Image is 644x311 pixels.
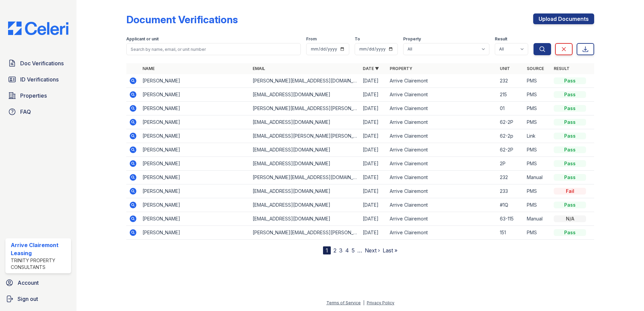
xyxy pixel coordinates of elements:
[140,198,250,212] td: [PERSON_NAME]
[250,157,360,171] td: [EMAIL_ADDRESS][DOMAIN_NAME]
[363,300,364,305] div: |
[524,198,551,212] td: PMS
[140,88,250,102] td: [PERSON_NAME]
[497,74,524,88] td: 232
[18,295,38,303] span: Sign out
[20,92,47,100] span: Properties
[524,115,551,129] td: PMS
[497,102,524,115] td: 01
[367,300,394,305] a: Privacy Policy
[20,59,64,67] span: Doc Verifications
[387,198,497,212] td: Arrive Clairemont
[126,43,301,55] input: Search by name, email, or unit number
[326,300,361,305] a: Terms of Service
[360,74,387,88] td: [DATE]
[387,212,497,226] td: Arrive Clairemont
[497,129,524,143] td: 62-2p
[3,276,74,289] a: Account
[527,66,544,71] a: Source
[20,75,59,83] span: ID Verifications
[497,88,524,102] td: 215
[11,241,68,257] div: Arrive Clairemont Leasing
[497,115,524,129] td: 62-2P
[3,292,74,306] button: Sign out
[250,88,360,102] td: [EMAIL_ADDRESS][DOMAIN_NAME]
[345,247,349,254] a: 4
[360,143,387,157] td: [DATE]
[360,129,387,143] td: [DATE]
[250,212,360,226] td: [EMAIL_ADDRESS][DOMAIN_NAME]
[253,66,265,71] a: Email
[250,129,360,143] td: [EMAIL_ADDRESS][PERSON_NAME][PERSON_NAME][DOMAIN_NAME]
[360,184,387,198] td: [DATE]
[387,88,497,102] td: Arrive Clairemont
[140,143,250,157] td: [PERSON_NAME]
[11,257,68,271] div: Trinity Property Consultants
[387,143,497,157] td: Arrive Clairemont
[140,226,250,240] td: [PERSON_NAME]
[140,129,250,143] td: [PERSON_NAME]
[554,66,570,71] a: Result
[554,215,586,222] div: N/A
[524,184,551,198] td: PMS
[524,88,551,102] td: PMS
[383,247,397,254] a: Last »
[554,174,586,181] div: Pass
[5,105,71,118] a: FAQ
[524,74,551,88] td: PMS
[250,143,360,157] td: [EMAIL_ADDRESS][DOMAIN_NAME]
[357,246,362,254] span: …
[360,198,387,212] td: [DATE]
[140,184,250,198] td: [PERSON_NAME]
[5,73,71,86] a: ID Verifications
[524,143,551,157] td: PMS
[554,105,586,112] div: Pass
[360,226,387,240] td: [DATE]
[360,171,387,184] td: [DATE]
[142,66,155,71] a: Name
[363,66,379,71] a: Date ▼
[250,102,360,115] td: [PERSON_NAME][EMAIL_ADDRESS][PERSON_NAME][DOMAIN_NAME]
[554,188,586,195] div: Fail
[5,89,71,102] a: Properties
[387,102,497,115] td: Arrive Clairemont
[390,66,412,71] a: Property
[387,157,497,171] td: Arrive Clairemont
[497,143,524,157] td: 62-2P
[554,146,586,153] div: Pass
[497,198,524,212] td: #1Q
[524,226,551,240] td: PMS
[554,160,586,167] div: Pass
[495,36,507,42] label: Result
[554,77,586,84] div: Pass
[497,226,524,240] td: 151
[524,157,551,171] td: PMS
[140,157,250,171] td: [PERSON_NAME]
[360,212,387,226] td: [DATE]
[497,157,524,171] td: 2P
[360,157,387,171] td: [DATE]
[5,57,71,70] a: Doc Verifications
[500,66,510,71] a: Unit
[339,247,343,254] a: 3
[250,226,360,240] td: [PERSON_NAME][EMAIL_ADDRESS][PERSON_NAME][DOMAIN_NAME]
[355,36,360,42] label: To
[3,22,74,35] img: CE_Logo_Blue-a8612792a0a2168367f1c8372b55b34899dd931a85d93a1a3d3e32e68fde9ad4.png
[387,74,497,88] td: Arrive Clairemont
[360,115,387,129] td: [DATE]
[250,198,360,212] td: [EMAIL_ADDRESS][DOMAIN_NAME]
[306,36,317,42] label: From
[524,171,551,184] td: Manual
[533,13,594,24] a: Upload Documents
[387,129,497,143] td: Arrive Clairemont
[140,115,250,129] td: [PERSON_NAME]
[126,36,159,42] label: Applicant or unit
[524,102,551,115] td: PMS
[387,115,497,129] td: Arrive Clairemont
[554,202,586,208] div: Pass
[140,74,250,88] td: [PERSON_NAME]
[323,246,331,254] div: 1
[140,171,250,184] td: [PERSON_NAME]
[554,91,586,98] div: Pass
[497,184,524,198] td: 233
